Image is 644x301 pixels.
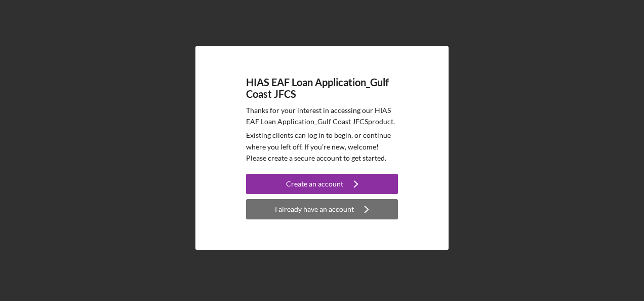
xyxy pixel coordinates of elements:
button: Create an account [246,174,398,194]
p: Existing clients can log in to begin, or continue where you left off. If you're new, welcome! Ple... [246,130,398,164]
h4: HIAS EAF Loan Application_Gulf Coast JFCS [246,77,398,100]
div: Create an account [286,174,343,194]
button: I already have an account [246,199,398,219]
div: I already have an account [275,199,354,219]
p: Thanks for your interest in accessing our HIAS EAF Loan Application_Gulf Coast JFCS product. [246,105,398,128]
a: Create an account [246,174,398,197]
